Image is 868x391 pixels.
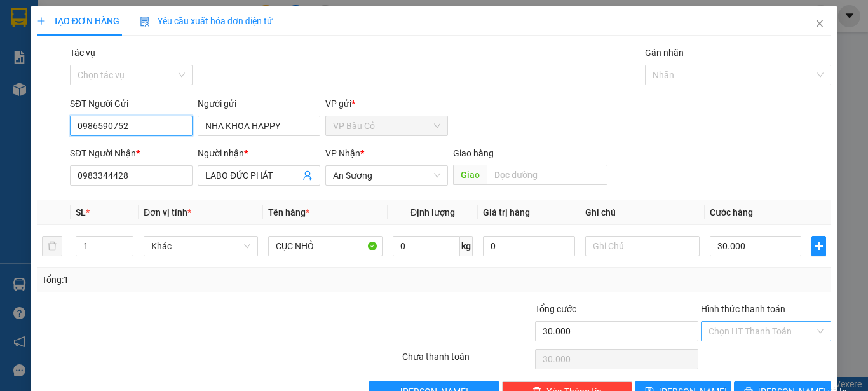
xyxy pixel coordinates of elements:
[535,304,576,314] span: Tổng cước
[645,48,684,58] label: Gán nhãn
[701,304,785,314] label: Hình thức thanh toán
[123,26,226,41] div: vân
[410,207,455,217] span: Định lượng
[268,236,383,256] input: VD: Bàn, Ghế
[11,41,114,59] div: 0972570824
[10,67,116,82] div: 120.000
[453,148,494,158] span: Giao hàng
[333,166,440,185] span: An Sương
[268,207,309,217] span: Tên hàng
[42,236,62,256] button: delete
[144,207,191,217] span: Đơn vị tính
[123,12,153,25] span: Nhận:
[198,97,320,111] div: Người gửi
[460,236,473,256] span: kg
[487,165,607,185] input: Dọc đường
[483,207,530,217] span: Giá trị hàng
[325,97,448,111] div: VP gửi
[333,116,440,135] span: VP Bàu Cỏ
[140,16,273,26] span: Yêu cầu xuất hóa đơn điện tử
[710,207,753,217] span: Cước hàng
[11,12,31,25] span: Gửi:
[70,97,193,111] div: SĐT Người Gửi
[198,146,320,160] div: Người nhận
[802,6,837,42] button: Close
[37,16,119,26] span: TẠO ĐƠN HÀNG
[140,17,150,27] img: icon
[580,200,705,225] th: Ghi chú
[123,11,226,26] div: An Sương
[70,146,193,160] div: SĐT Người Nhận
[76,207,86,217] span: SL
[42,273,336,287] div: Tổng: 1
[302,170,313,181] span: user-add
[11,11,114,26] div: VP Bàu Cỏ
[585,236,700,256] input: Ghi Chú
[10,68,29,81] span: CR :
[11,90,226,121] div: Tên hàng: 3 thùng mãn cầu ( : 3 )
[811,236,826,256] button: plus
[483,236,574,256] input: 0
[11,26,114,41] div: hồng
[401,350,534,372] div: Chưa thanh toán
[325,148,360,158] span: VP Nhận
[815,18,825,29] span: close
[812,241,825,251] span: plus
[37,17,46,25] span: plus
[453,165,487,185] span: Giao
[123,41,226,59] div: 0982795911
[151,237,250,256] span: Khác
[70,48,95,58] label: Tác vụ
